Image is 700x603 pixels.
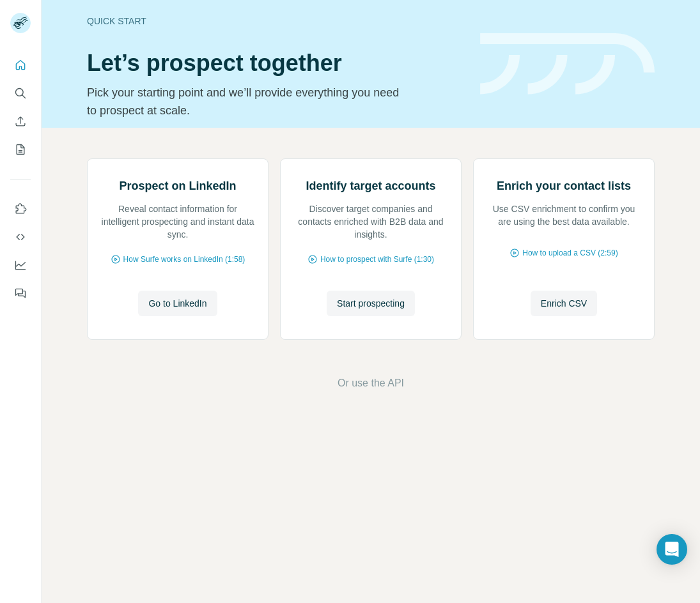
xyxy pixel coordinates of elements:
[293,202,448,241] p: Discover target companies and contacts enriched with B2B data and insights.
[138,291,217,316] button: Go to LinkedIn
[10,254,31,277] button: Dashboard
[320,254,434,265] span: How to prospect with Surfe (1:30)
[10,54,31,77] button: Quick start
[10,225,31,248] button: Use Surfe API
[480,33,655,95] img: banner
[100,202,255,241] p: Reveal contact information for intelligent prospecting and instant data sync.
[338,376,404,391] button: Or use the API
[486,202,641,228] p: Use CSV enrichment to confirm you are using the best data available.
[87,50,465,76] h1: Let’s prospect together
[10,282,31,305] button: Feedback
[87,84,407,119] p: Pick your starting point and we’ll provide everything you need to prospect at scale.
[148,297,206,310] span: Go to LinkedIn
[531,291,597,316] button: Enrich CSV
[123,254,245,265] span: How Surfe works on LinkedIn (1:58)
[10,197,31,220] button: Use Surfe on LinkedIn
[327,291,415,316] button: Start prospecting
[497,177,631,195] h2: Enrich your contact lists
[657,534,687,565] div: Open Intercom Messenger
[87,15,465,27] div: Quick start
[10,138,31,161] button: My lists
[306,177,435,195] h2: Identify target accounts
[522,247,618,259] span: How to upload a CSV (2:59)
[10,110,31,133] button: Enrich CSV
[119,177,236,195] h2: Prospect on LinkedIn
[10,82,31,105] button: Search
[337,297,405,310] span: Start prospecting
[541,297,587,310] span: Enrich CSV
